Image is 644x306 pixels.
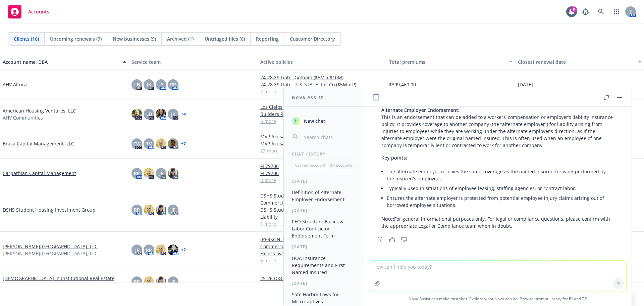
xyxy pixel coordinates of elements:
[156,205,166,215] img: photo
[156,245,166,255] img: photo
[289,253,359,278] button: HOA Insurance Requirements and First Named Insured
[134,81,140,88] span: LB
[256,35,279,42] span: Reporting
[260,140,384,147] a: MVP Azusa Foothill LLC
[381,216,394,222] span: Note:
[260,111,384,118] a: Builders Risk
[260,282,384,289] a: 25-26 GL - NIAC
[168,168,178,179] img: photo
[284,208,364,213] div: [DATE]
[3,81,27,88] a: AHV Altura
[156,276,166,287] img: photo
[260,275,384,282] a: 25-26 D&O and EPL
[260,58,384,65] div: Active policies
[181,248,186,252] a: + 2
[290,35,335,42] span: Customer Directory
[147,81,151,88] span: JK
[129,54,258,70] button: Service team
[144,205,154,215] img: photo
[260,88,384,95] a: 2 more
[14,35,39,42] span: Clients (16)
[135,247,139,254] span: JF
[3,275,126,289] a: [DEMOGRAPHIC_DATA] in Institutional Real Estate (FIIRE)
[260,163,384,170] a: FI 79706
[399,235,410,244] button: Thumbs down
[258,54,386,70] button: Active policies
[292,94,323,101] h1: Nova Assist
[260,257,384,264] a: 6 more
[295,162,325,168] p: Current account
[260,74,384,81] a: 24-28 XS Liab - Gotham ($5M x $10M)
[170,81,176,88] span: RP
[381,106,614,149] p: : This is an endorsement that can be added to a workers’ compensation or employer’s liability ins...
[387,183,614,193] li: Typically used in situations of employee leasing, staffing agencies, or contract labor.
[134,278,140,285] span: RP
[515,54,644,70] button: Closest renewal date
[367,292,629,306] span: Nova Assist can make mistakes. Explore what Nova can do: Browse prompt library for and
[3,114,43,121] span: AHV Communities
[284,151,364,157] div: Chat History
[289,216,359,241] button: PEO Structure Basics & Labor Contractor Endorsement Form
[381,215,614,229] p: For general informational purposes only. For legal or compliance questions, please confirm with t...
[284,280,364,286] div: [DATE]
[159,170,163,177] span: JF
[146,111,152,118] span: LB
[260,133,384,140] a: MVP Azusa Foothill LLC | Excess $1M x $5M
[28,9,49,14] span: Accounts
[156,138,166,149] img: photo
[168,245,178,255] img: photo
[381,107,458,113] span: Alternate Employer Endorsement
[260,177,384,184] a: 3 more
[579,5,592,18] a: Report a Bug
[381,155,407,161] span: Key points:
[387,193,614,210] li: Ensures the alternate employer is protected from potential employee injury claims arising out of ...
[133,140,141,147] span: CW
[387,167,614,183] li: The alternate employer receives the same coverage as the named insured for work performed by the ...
[131,109,142,120] img: photo
[3,58,119,65] div: Account name, DBA
[289,115,359,127] button: New chat
[5,2,52,21] a: Accounts
[389,58,505,65] div: Total premiums
[50,35,102,42] span: Upcoming renewals (9)
[171,111,175,118] span: JK
[389,81,416,88] span: $399,460.00
[582,296,587,302] a: TR
[284,178,364,184] div: [DATE]
[168,138,178,149] img: photo
[518,58,634,65] div: Closest renewal date
[303,118,325,125] span: New chat
[156,109,166,120] img: photo
[330,162,353,168] p: All accounts
[145,140,153,147] span: RM
[3,243,98,250] a: [PERSON_NAME][GEOGRAPHIC_DATA], LLC
[181,112,186,116] a: + 4
[260,250,384,257] a: Excess over GL, Hired/Non-owned Auto, Auto Liability
[386,54,515,70] button: Total premiums
[144,276,154,287] img: photo
[571,6,577,12] div: 6
[260,236,384,250] a: [PERSON_NAME][GEOGRAPHIC_DATA], LLC - Commercial Package
[260,170,384,177] a: FI 79706
[260,118,384,125] a: 6 more
[518,81,533,88] span: [DATE]
[3,206,96,213] a: DSHS Student Housing Investment Group
[205,35,245,42] span: Untriaged files (6)
[158,81,164,88] span: LS
[594,5,608,18] a: Search
[131,58,255,65] div: Service team
[260,147,384,154] a: 23 more
[569,296,573,302] a: BI
[167,35,194,42] span: Archived (1)
[260,103,384,111] a: Los Cielos Builders Risk
[113,35,156,42] span: New businesses (9)
[144,168,154,179] img: photo
[303,132,356,142] input: Search chats
[377,236,383,243] svg: Copy to clipboard
[3,250,98,257] span: [PERSON_NAME][GEOGRAPHIC_DATA], LLC
[3,140,74,147] a: Brasa Capital Management, LLC
[134,170,140,177] span: RP
[260,220,384,227] a: 1 more
[3,170,76,177] a: Carpathian Capital Management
